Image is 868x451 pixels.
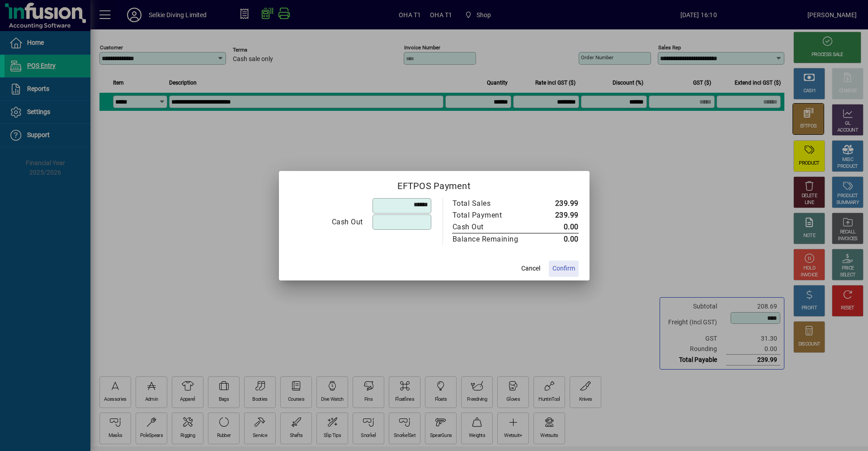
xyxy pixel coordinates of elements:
[516,261,545,277] button: Cancel
[538,233,579,245] td: 0.00
[538,198,579,209] td: 239.99
[538,209,579,221] td: 239.99
[290,217,363,228] div: Cash Out
[538,221,579,233] td: 0.00
[279,171,590,197] h2: EFTPOS Payment
[549,261,579,277] button: Confirm
[452,198,538,209] td: Total Sales
[552,264,575,273] span: Confirm
[453,234,528,245] div: Balance Remaining
[452,209,538,221] td: Total Payment
[521,264,540,273] span: Cancel
[453,222,528,233] div: Cash Out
